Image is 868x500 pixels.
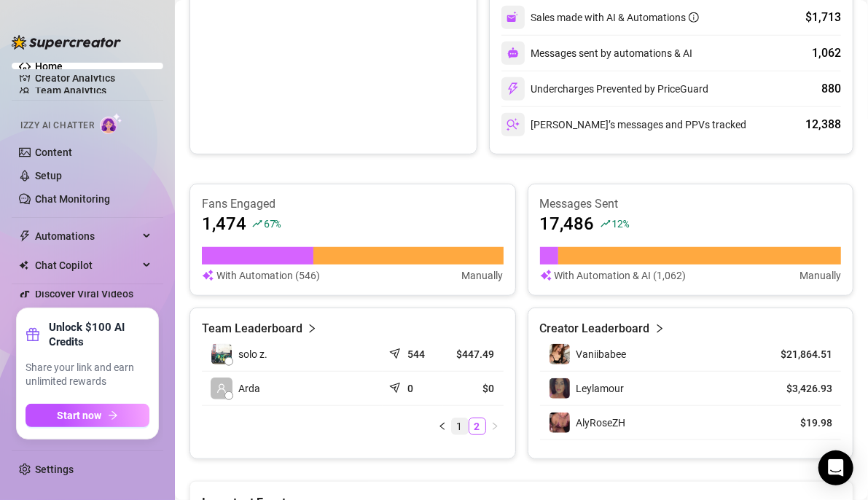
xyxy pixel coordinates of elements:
strong: Unlock $100 AI Credits [49,320,149,349]
span: send [389,345,404,359]
div: 1,062 [812,44,841,62]
article: $3,426.93 [766,381,832,396]
a: Setup [35,170,62,181]
span: left [438,422,447,431]
img: svg%3e [540,267,552,284]
div: 880 [821,80,841,98]
span: Vaniibabee [576,348,627,360]
article: 17,486 [540,212,595,235]
a: 1 [452,418,468,434]
div: Sales made with AI & Automations [531,9,699,26]
button: Start nowarrow-right [26,404,149,427]
li: Previous Page [434,418,451,435]
a: Chat Monitoring [35,193,110,205]
span: right [307,320,317,337]
img: logo-BBDzfeDw.svg [12,35,121,50]
img: svg%3e [507,11,520,24]
span: Leylamour [576,383,625,394]
a: 2 [469,418,485,434]
span: thunderbolt [19,230,31,242]
article: 0 [407,381,413,396]
a: Home [35,60,63,72]
span: Share your link and earn unlimited rewards [26,361,149,389]
article: $447.49 [452,347,495,362]
img: solo zurigo [211,344,232,364]
div: Open Intercom Messenger [818,450,853,485]
article: Manually [462,267,504,284]
article: 1,474 [202,212,246,235]
article: With Automation & AI (1,062) [555,267,687,284]
span: Izzy AI Chatter [20,119,94,133]
article: Messages Sent [540,196,842,212]
button: right [486,418,504,435]
span: Automations [35,224,138,248]
li: 1 [451,418,469,435]
img: Leylamour [550,378,570,399]
span: right [490,422,499,431]
span: info-circle [689,12,699,23]
div: $1,713 [805,9,841,26]
li: Next Page [486,418,504,435]
img: Vaniibabee [550,344,570,364]
div: Messages sent by automations & AI [501,42,692,65]
span: rise [601,219,611,229]
button: left [434,418,451,435]
a: Team Analytics [35,85,106,96]
img: svg%3e [202,267,214,284]
span: Start now [58,410,102,421]
img: svg%3e [507,118,520,131]
article: Creator Leaderboard [540,320,650,337]
article: 544 [407,347,425,362]
article: $21,864.51 [766,347,832,362]
div: Undercharges Prevented by PriceGuard [501,77,708,101]
div: 12,388 [805,116,841,133]
span: user [216,383,227,394]
img: AlyRoseZH [550,413,570,433]
div: [PERSON_NAME]’s messages and PPVs tracked [501,113,746,136]
span: gift [26,327,40,342]
span: solo z. [238,346,267,362]
article: $0 [452,381,495,396]
a: Creator Analytics [35,66,152,90]
img: svg%3e [507,82,520,95]
a: Content [35,147,72,158]
a: Settings [35,464,74,475]
span: AlyRoseZH [576,417,626,429]
span: rise [252,219,262,229]
span: Chat Copilot [35,254,138,277]
article: Team Leaderboard [202,320,302,337]
article: With Automation (546) [216,267,320,284]
span: send [389,379,404,394]
img: Chat Copilot [19,260,28,270]
img: svg%3e [507,47,519,59]
span: 12 % [612,216,629,230]
span: Arda [238,380,260,397]
span: right [654,320,665,337]
span: arrow-right [108,410,118,421]
a: Discover Viral Videos [35,288,133,300]
img: AI Chatter [100,113,122,134]
article: Fans Engaged [202,196,504,212]
li: 2 [469,418,486,435]
article: $19.98 [766,415,832,430]
article: Manually [799,267,841,284]
span: 67 % [264,216,281,230]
